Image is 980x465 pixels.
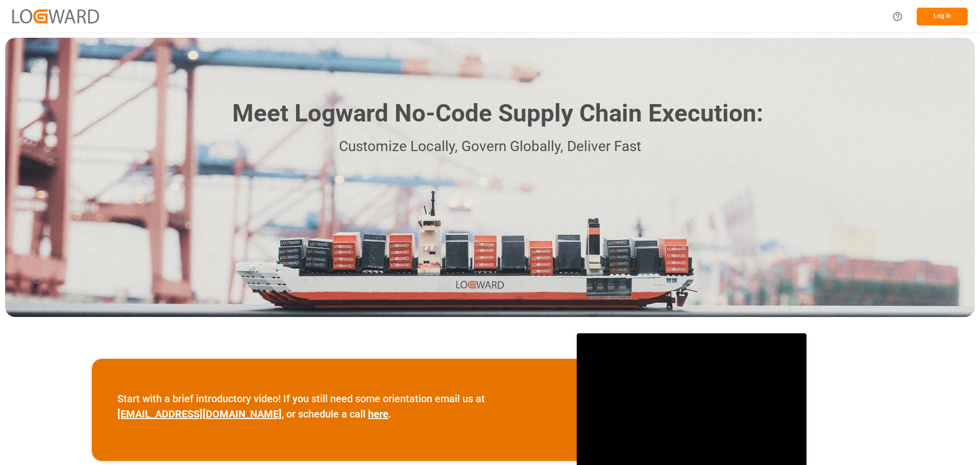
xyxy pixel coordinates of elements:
[917,8,968,26] button: Log In
[368,408,388,420] a: here
[117,408,282,420] a: [EMAIL_ADDRESS][DOMAIN_NAME]
[886,5,909,28] button: Help Center
[12,9,99,23] img: Logward_new_orange.png
[117,391,551,422] p: Start with a brief introductory video! If you still need some orientation email us at , or schedu...
[217,135,763,158] p: Customize Locally, Govern Globally, Deliver Fast
[232,95,763,132] h1: Meet Logward No-Code Supply Chain Execution:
